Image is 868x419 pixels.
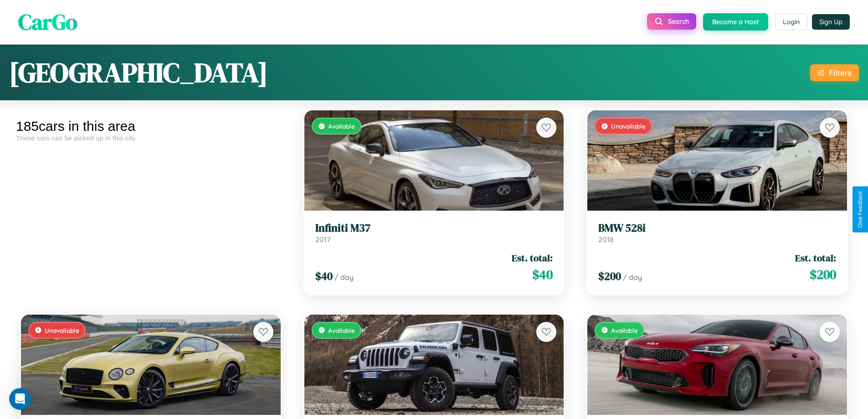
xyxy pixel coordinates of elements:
span: Available [611,326,638,334]
span: Est. total: [512,251,553,264]
span: Available [328,122,355,130]
span: Unavailable [45,326,79,334]
span: $ 40 [532,265,553,284]
button: Search [647,13,696,30]
span: Unavailable [611,122,646,130]
span: Search [668,17,689,26]
a: BMW 528i2018 [598,222,836,244]
div: These cars can be picked up in this city. [16,134,286,142]
h1: [GEOGRAPHIC_DATA] [9,54,268,91]
h3: Infiniti M37 [315,222,553,235]
button: Filters [810,64,859,81]
button: Login [775,14,807,30]
button: Sign Up [812,14,850,30]
iframe: Intercom live chat [9,388,31,410]
span: $ 200 [598,269,621,284]
span: Available [328,326,355,334]
span: $ 200 [810,265,836,284]
span: Est. total: [795,251,836,264]
span: $ 40 [315,269,333,284]
span: / day [623,273,642,282]
button: Become a Host [703,13,768,31]
span: 2017 [315,235,330,244]
div: Give Feedback [857,191,863,228]
h3: BMW 528i [598,222,836,235]
a: Infiniti M372017 [315,222,553,244]
span: / day [334,273,354,282]
span: 2018 [598,235,614,244]
span: CarGo [18,7,77,37]
div: Filters [829,68,852,78]
div: 185 cars in this area [16,119,286,134]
